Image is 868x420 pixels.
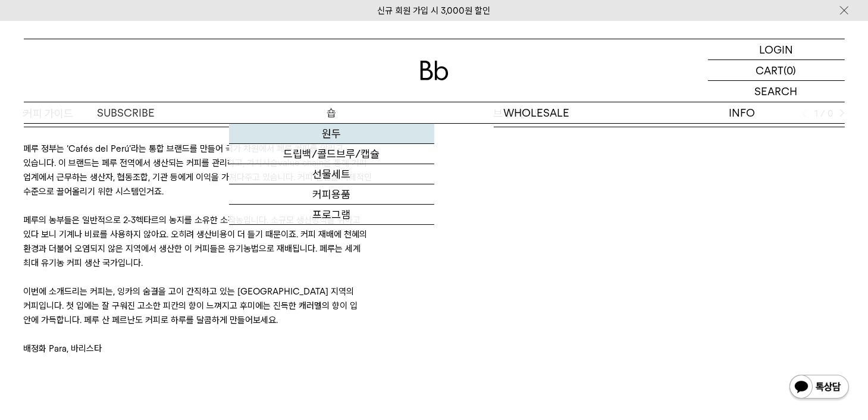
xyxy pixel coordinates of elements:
[640,102,845,123] p: INFO
[24,284,375,327] p: 이번에 소개드리는 커피는, 잉카의 숨결을 고이 간직하고 있는 [GEOGRAPHIC_DATA] 지역의 커피입니다. 첫 입에는 잘 구워진 고소한 피칸의 향이 느껴지고 후미에는 진...
[24,142,375,199] p: 페루 정부는 ‘Cafés del Perú’라는 통합 브랜드를 만들어 국가 차원에서 페루 커피를 알리고 있습니다. 이 브랜드는 페루 전역에서 생산되는 커피를 관리하고, 가치사슬...
[378,5,491,16] a: 신규 회원 가입 시 3,000원 할인
[24,213,375,270] p: 페루의 농부들은 일반적으로 2-3헥타르의 농지를 소유한 소작농입니다. 소규모 생산방식을 취하고 있다 보니 기계나 비료를 사용하지 않아요. 오히려 생산비용이 더 들기 때문이죠....
[24,102,229,123] a: SUBSCRIBE
[708,39,845,60] a: LOGIN
[784,60,797,80] p: (0)
[759,39,793,59] p: LOGIN
[788,374,850,402] img: 카카오톡 채널 1:1 채팅 버튼
[755,81,798,102] p: SEARCH
[229,205,434,225] a: 프로그램
[229,144,434,164] a: 드립백/콜드브루/캡슐
[229,124,434,144] a: 원두
[229,184,434,205] a: 커피용품
[708,60,845,81] a: CART (0)
[434,102,640,123] p: WHOLESALE
[756,60,784,80] p: CART
[420,61,449,80] img: 로고
[24,341,375,356] p: 배정화 Para, 바리스타
[229,102,434,123] a: 숍
[229,164,434,184] a: 선물세트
